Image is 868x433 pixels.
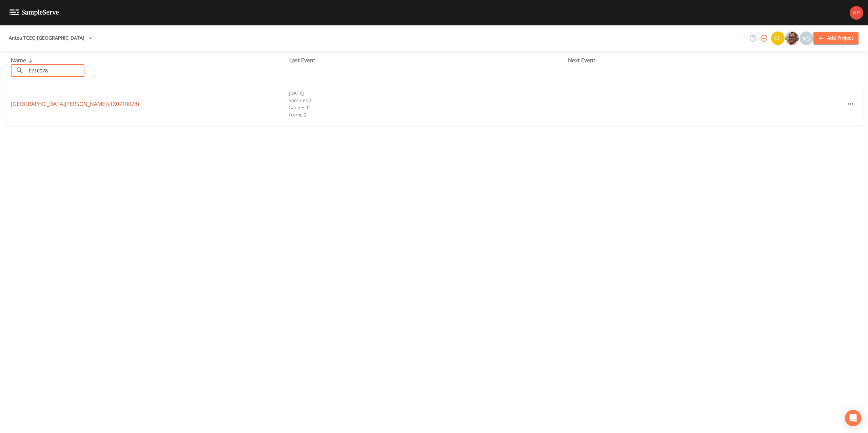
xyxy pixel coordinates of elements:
[289,97,566,104] div: Samples: 1
[568,56,846,64] div: Next Event
[11,100,139,108] a: [GEOGRAPHIC_DATA][PERSON_NAME] (TX0710078)
[850,6,863,20] img: bfb79f8bb3f9c089c8282ca9eb011383
[289,90,566,97] div: [DATE]
[9,9,59,16] img: logo
[289,56,568,64] div: Last Event
[6,32,95,44] button: Antea TCEQ [GEOGRAPHIC_DATA]
[11,57,34,64] span: Name
[813,32,859,44] button: Add Project
[771,31,785,45] img: c74b8b8b1c7a9d34f67c5e0ca157ed15
[289,104,566,111] div: Gauges: 0
[785,31,799,45] img: e2d790fa78825a4bb76dcb6ab311d44c
[785,31,799,45] div: Mike Franklin
[771,31,785,45] div: Charles Medina
[26,64,84,77] input: Search Projects
[800,31,813,45] div: +5
[289,111,566,118] div: Forms: 2
[845,410,861,426] div: Open Intercom Messenger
